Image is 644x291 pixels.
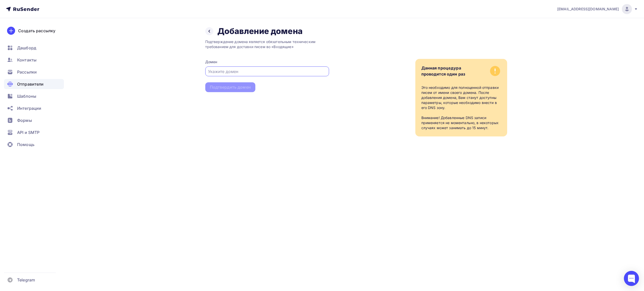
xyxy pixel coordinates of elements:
[557,4,638,14] a: [EMAIL_ADDRESS][DOMAIN_NAME]
[17,93,36,99] span: Шаблоны
[4,79,64,89] a: Отправители
[17,277,35,283] span: Telegram
[17,129,39,135] span: API и SMTP
[17,141,34,148] span: Помощь
[4,67,64,77] a: Рассылки
[17,105,41,111] span: Интеграции
[17,69,37,75] span: Рассылки
[421,65,465,77] div: Данная процедура проводится один раз
[557,7,619,12] span: [EMAIL_ADDRESS][DOMAIN_NAME]
[217,26,303,36] h2: Добавление домена
[18,28,55,34] div: Создать рассылку
[205,59,329,64] div: Домен
[421,85,501,130] div: Это необходимо для полноценной отправки писем от имени своего домена. После добавления домена, Ва...
[17,45,36,51] span: Дашборд
[205,39,329,49] div: Подтверждение домена является обязательным техническим требованием для доставки писем во «Входящие»
[17,81,44,87] span: Отправители
[208,68,326,75] input: Укажите домен
[4,115,64,125] a: Формы
[4,43,64,53] a: Дашборд
[17,117,32,123] span: Формы
[17,57,36,63] span: Контакты
[4,55,64,65] a: Контакты
[4,91,64,101] a: Шаблоны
